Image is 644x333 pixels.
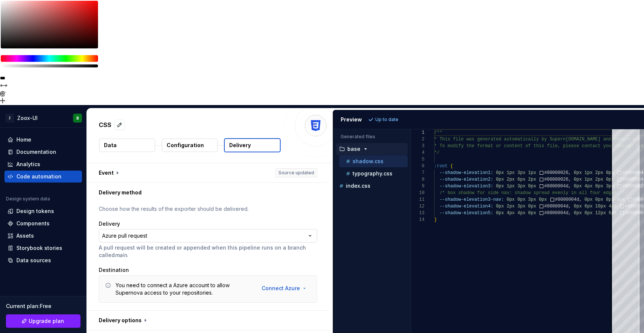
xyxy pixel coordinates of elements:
[544,210,568,216] span: #0000004d
[584,177,593,182] span: 1px
[341,116,362,123] div: Preview
[6,314,80,328] a: Upgrade plan
[353,171,392,177] p: typography.css
[528,197,536,202] span: 3px
[4,254,82,266] a: Data sources
[99,220,120,228] label: Delivery
[528,177,536,182] span: 2px
[506,177,515,182] span: 2px
[434,164,448,169] span: :root
[4,134,82,146] a: Home
[528,170,536,175] span: 1px
[76,115,79,121] div: B
[606,177,614,182] span: 0px
[584,170,593,175] span: 1px
[595,184,603,189] span: 8px
[162,139,218,152] button: Configuration
[539,197,547,202] span: 0px
[336,145,408,153] button: base
[99,205,317,213] p: Choose how the results of the exporter should be delivered.
[517,177,525,182] span: 6px
[99,244,317,259] p: A pull request will be created or appended when this pipeline runs on a branch called .
[528,210,536,216] span: 0px
[1,110,85,126] button: ZZoox-UIB
[411,203,424,210] div: 12
[229,142,251,149] p: Delivery
[336,182,408,190] button: index.css
[347,146,360,152] p: base
[411,190,424,196] div: 10
[16,148,56,156] div: Documentation
[4,218,82,229] a: Components
[411,216,424,223] div: 14
[584,197,593,202] span: 0px
[496,184,504,189] span: 0px
[262,285,300,292] span: Connect Azure
[439,204,493,209] span: --shadow-elevation4:
[517,204,525,209] span: 3px
[411,129,424,136] div: 1
[411,163,424,169] div: 6
[528,204,536,209] span: 0px
[544,177,568,182] span: #00000026
[439,184,493,189] span: --shadow-elevation3:
[411,143,424,149] div: 3
[6,196,50,202] div: Design system data
[224,138,281,152] button: Delivery
[528,184,536,189] span: 0px
[496,170,504,175] span: 0px
[167,142,204,149] p: Configuration
[439,190,574,196] span: /* box shadow for side nav: shadow spread evenly i
[4,171,82,183] a: Code automation
[544,170,568,175] span: #00000026
[606,170,614,175] span: 0px
[16,173,61,180] div: Code automation
[434,143,566,149] span: * To modify the format or content of this file, p
[506,184,515,189] span: 1px
[434,217,437,222] span: }
[439,197,504,202] span: --shadow-elevation3-nav:
[99,139,155,152] button: Data
[574,190,627,196] span: n all four edges. */
[439,210,493,216] span: --shadow-elevation5:
[568,204,571,209] span: ,
[16,207,54,215] div: Design tokens
[411,176,424,183] div: 8
[411,169,424,176] div: 7
[609,210,617,216] span: 6px
[609,204,617,209] span: 4px
[4,205,82,217] a: Design tokens
[16,220,50,227] div: Components
[574,204,582,209] span: 0px
[595,197,603,202] span: 0px
[353,158,383,164] p: shadow.css
[411,210,424,216] div: 13
[4,146,82,158] a: Documentation
[506,210,515,216] span: 4px
[584,184,593,189] span: 4px
[17,114,38,122] div: Zoox-UI
[16,244,62,252] div: Storybook stories
[595,177,603,182] span: 2px
[29,317,64,325] span: Upgrade plan
[568,210,571,216] span: ,
[411,149,424,156] div: 4
[439,177,493,182] span: --shadow-elevation2:
[574,210,582,216] span: 0px
[339,169,408,178] button: typography.css
[496,177,504,182] span: 0px
[568,170,571,175] span: ,
[579,197,581,202] span: ,
[115,252,127,258] i: main
[584,210,593,216] span: 8px
[555,197,579,202] span: #0000004d
[568,177,571,182] span: ,
[544,184,568,189] span: #0000004d
[496,204,504,209] span: 0px
[574,177,582,182] span: 0px
[439,170,493,175] span: --shadow-elevation1:
[257,282,311,295] button: Connect Azure
[411,196,424,203] div: 11
[4,242,82,254] a: Storybook stories
[517,210,525,216] span: 4px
